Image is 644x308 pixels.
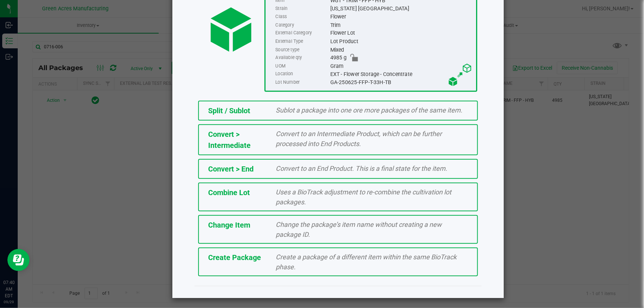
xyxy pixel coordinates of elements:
[275,4,328,13] label: Strain
[330,4,472,13] div: [US_STATE] [GEOGRAPHIC_DATA]
[275,37,328,45] label: External Type
[330,54,347,62] span: 4985 g
[208,188,250,197] span: Combine Lot
[276,130,442,148] span: Convert to an Intermediate Product, which can be further processed into End Products.
[275,78,328,86] label: Lot Number
[275,13,328,21] label: Class
[330,37,472,45] div: Lot Product
[276,253,457,271] span: Create a package of a different item within the same BioTrack phase.
[208,106,250,115] span: Split / Sublot
[275,70,328,78] label: Location
[330,29,472,37] div: Flower Lot
[275,21,328,29] label: Category
[330,62,472,70] div: Gram
[330,13,472,21] div: Flower
[276,165,448,172] span: Convert to an End Product. This is a final state for the item.
[330,46,472,54] div: Mixed
[275,46,328,54] label: Source type
[330,78,472,86] div: GA-250625-FFP-T-33H-TB
[330,21,472,29] div: Trim
[208,253,261,262] span: Create Package
[276,221,442,238] span: Change the package’s item name without creating a new package ID.
[275,54,328,62] label: Available qty
[275,62,328,70] label: UOM
[330,70,472,78] div: EXT - Flower Storage - Concentrate
[7,249,30,271] iframe: Resource center
[276,188,452,206] span: Uses a BioTrack adjustment to re-combine the cultivation lot packages.
[276,106,463,114] span: Sublot a package into one ore more packages of the same item.
[208,130,251,150] span: Convert > Intermediate
[208,221,250,229] span: Change Item
[208,165,254,173] span: Convert > End
[275,29,328,37] label: External Category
